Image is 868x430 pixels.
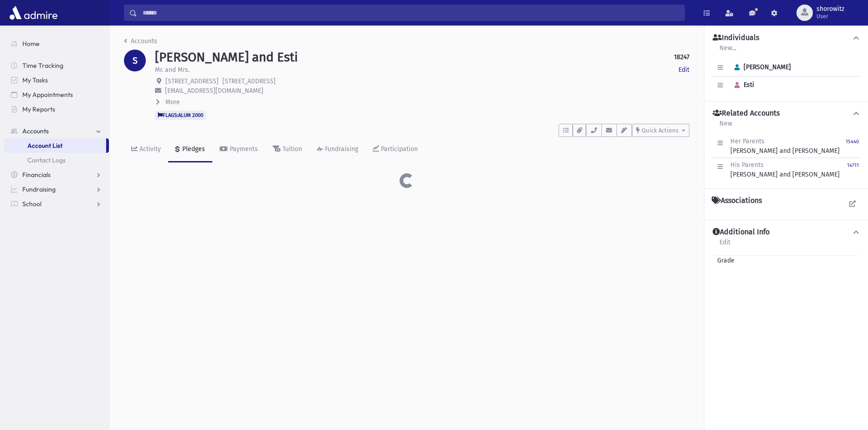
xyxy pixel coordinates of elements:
a: My Appointments [4,87,109,102]
button: Individuals [712,33,861,43]
button: Related Accounts [712,109,861,118]
a: Fundraising [309,137,365,162]
a: New [719,118,733,135]
a: Participation [365,137,425,162]
div: [PERSON_NAME] and [PERSON_NAME] [730,137,840,156]
span: Time Tracking [22,61,63,70]
span: More [165,98,180,106]
a: Financials [4,167,109,182]
span: FLAGS:ALUM 2000 [155,111,206,120]
span: Contact Logs [27,156,66,164]
a: 14711 [847,160,859,179]
span: Account List [27,142,62,150]
small: 15440 [846,139,859,145]
div: Tuition [281,145,302,153]
div: Participation [379,145,418,153]
button: Quick Actions [632,124,689,137]
span: Home [22,40,40,48]
span: [STREET_ADDRESS] [165,77,219,85]
button: More [155,97,181,107]
a: My Tasks [4,73,109,87]
a: Fundraising [4,182,109,197]
a: New... [719,43,737,59]
div: S [124,50,146,71]
button: Additional Info [712,228,861,237]
a: School [4,197,109,211]
span: Her Parents [730,137,765,145]
span: Financials [22,171,51,179]
a: Activity [124,137,168,162]
span: My Appointments [22,91,73,99]
a: My Reports [4,102,109,116]
span: [PERSON_NAME] [730,63,791,71]
a: Edit [719,237,731,253]
span: Quick Actions [642,127,678,134]
input: Search [137,5,684,21]
img: AdmirePro [7,4,60,22]
span: shorowitz [817,5,844,13]
a: Payments [212,137,265,162]
div: [PERSON_NAME] and [PERSON_NAME] [730,160,840,179]
span: User [817,13,844,20]
a: Accounts [124,37,157,45]
h4: Individuals [713,33,759,43]
div: Fundraising [323,145,358,153]
small: 14711 [847,162,859,168]
div: Payments [228,145,258,153]
strong: 18247 [674,52,689,62]
p: Mr. and Mrs. [155,65,190,75]
span: Fundraising [22,185,56,193]
h4: Additional Info [713,228,770,237]
a: Edit [678,65,689,75]
a: Tuition [265,137,309,162]
span: Esti [730,81,754,89]
a: Contact Logs [4,153,109,167]
a: Home [4,36,109,51]
div: Pledges [180,145,205,153]
h4: Related Accounts [713,109,780,118]
span: Accounts [22,127,49,135]
a: Accounts [4,124,109,138]
nav: breadcrumb [124,36,157,50]
span: My Tasks [22,76,48,84]
span: School [22,200,41,208]
div: Activity [138,145,161,153]
span: [STREET_ADDRESS] [222,77,276,85]
span: My Reports [22,105,55,113]
span: His Parents [730,161,764,169]
h4: Associations [712,196,762,205]
a: 15440 [846,137,859,156]
a: Time Tracking [4,58,109,73]
a: Account List [4,138,106,153]
span: [EMAIL_ADDRESS][DOMAIN_NAME] [165,87,263,95]
span: Grade [714,256,734,265]
h1: [PERSON_NAME] and Esti [155,50,298,65]
a: Pledges [168,137,212,162]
